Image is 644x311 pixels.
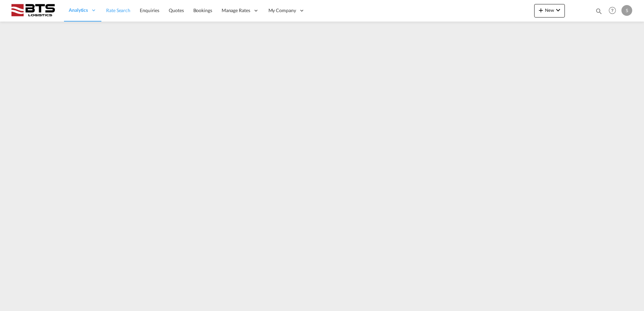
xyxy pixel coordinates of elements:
[69,7,88,13] span: Analytics
[621,5,632,16] div: S
[554,6,562,14] md-icon: icon-chevron-down
[534,4,565,18] button: icon-plus 400-fgNewicon-chevron-down
[106,7,130,13] span: Rate Search
[537,7,562,13] span: New
[169,7,184,13] span: Quotes
[595,7,603,18] div: icon-magnify
[537,6,545,14] md-icon: icon-plus 400-fg
[10,3,56,18] img: cdcc71d0be7811ed9adfbf939d2aa0e8.png
[595,7,603,15] md-icon: icon-magnify
[193,7,212,13] span: Bookings
[607,5,621,17] div: Help
[222,7,250,14] span: Manage Rates
[607,5,618,16] span: Help
[140,7,159,13] span: Enquiries
[268,7,296,14] span: My Company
